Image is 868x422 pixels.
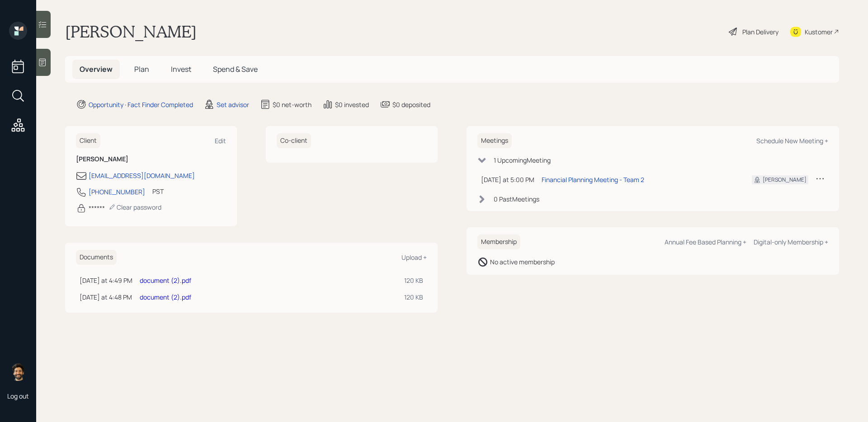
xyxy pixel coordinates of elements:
div: [DATE] at 5:00 PM [481,175,534,184]
span: Overview [80,64,113,74]
span: Spend & Save [213,64,258,74]
div: $0 deposited [392,100,430,109]
div: 120 KB [404,276,423,285]
h6: Client [76,133,100,148]
div: [PERSON_NAME] [763,176,807,184]
div: Financial Planning Meeting - Team 2 [542,175,644,184]
div: [DATE] at 4:49 PM [80,276,132,285]
a: document (2).pdf [140,276,191,285]
div: PST [152,187,164,196]
div: Log out [7,392,29,400]
h1: [PERSON_NAME] [65,22,197,42]
h6: Meetings [477,133,512,148]
div: [EMAIL_ADDRESS][DOMAIN_NAME] [89,171,195,180]
div: Set advisor [217,100,249,109]
div: [DATE] at 4:48 PM [80,292,132,302]
div: Clear password [108,203,161,211]
div: Plan Delivery [742,27,778,37]
h6: [PERSON_NAME] [76,155,226,163]
div: Edit [215,136,226,145]
span: Invest [171,64,191,74]
img: eric-schwartz-headshot.png [9,363,27,381]
div: Schedule New Meeting + [756,136,828,145]
div: Annual Fee Based Planning + [665,238,746,246]
div: Digital-only Membership + [754,238,828,246]
div: [PHONE_NUMBER] [89,187,145,197]
h6: Membership [477,234,520,249]
div: $0 net-worth [273,100,311,109]
div: Kustomer [805,27,833,37]
div: 120 KB [404,292,423,302]
div: $0 invested [335,100,369,109]
div: Upload + [401,253,427,262]
div: 1 Upcoming Meeting [494,155,551,165]
div: No active membership [490,257,555,267]
h6: Co-client [277,133,311,148]
h6: Documents [76,250,117,265]
span: Plan [134,64,149,74]
a: document (2).pdf [140,293,191,301]
div: Opportunity · Fact Finder Completed [89,100,193,109]
div: 0 Past Meeting s [494,194,539,204]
